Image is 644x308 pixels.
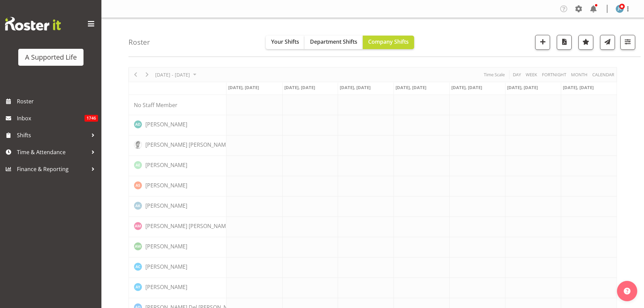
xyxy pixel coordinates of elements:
span: Your Shifts [271,38,299,45]
span: 1746 [85,115,98,122]
span: Department Shifts [310,38,357,45]
button: Department Shifts [305,36,363,49]
span: Roster [17,96,98,106]
img: help-xxl-2.png [624,288,630,294]
button: Highlight an important date within the roster. [578,35,593,50]
button: Add a new shift [535,35,550,50]
img: jess-clark3304.jpg [616,5,624,13]
button: Send a list of all shifts for the selected filtered period to all rostered employees. [600,35,615,50]
button: Your Shifts [266,36,305,49]
img: Rosterit website logo [5,17,61,30]
h4: Roster [128,38,150,46]
span: Finance & Reporting [17,164,88,174]
button: Company Shifts [363,36,414,49]
span: Shifts [17,130,88,140]
span: Inbox [17,113,85,123]
button: Filter Shifts [620,35,635,50]
div: A Supported Life [25,52,77,62]
span: Time & Attendance [17,147,88,157]
span: Company Shifts [368,38,409,45]
button: Download a PDF of the roster according to the set date range. [557,35,572,50]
